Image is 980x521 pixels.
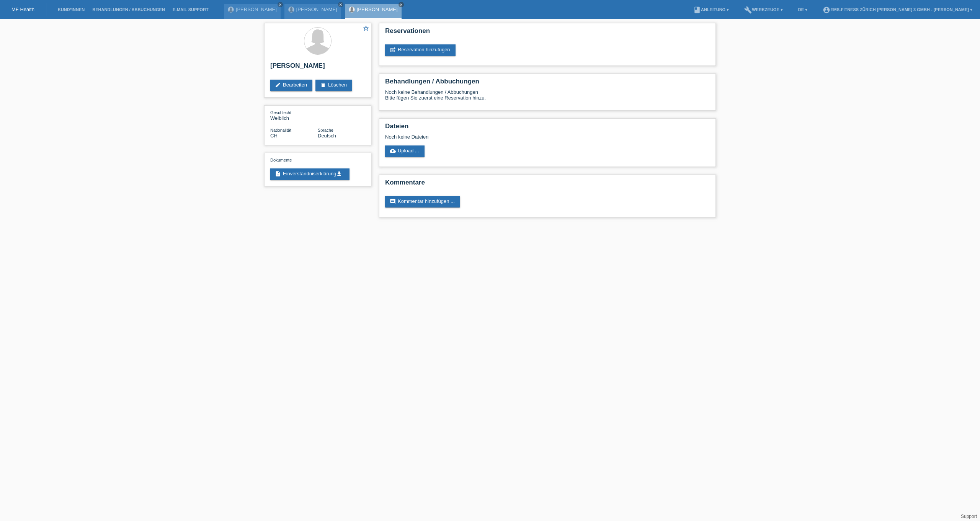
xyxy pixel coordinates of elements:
[270,80,312,91] a: editBearbeiten
[961,514,977,519] a: Support
[270,133,278,139] span: Schweiz
[385,44,456,56] a: post_addReservation hinzufügen
[315,80,352,91] a: deleteLöschen
[363,25,369,32] i: star_border
[275,171,281,177] i: description
[385,145,425,157] a: cloud_uploadUpload ...
[11,7,34,12] a: MF Health
[385,27,710,39] h2: Reservationen
[278,2,283,7] a: close
[169,7,212,12] a: E-Mail Support
[270,128,291,132] span: Nationalität
[54,7,88,12] a: Kund*innen
[318,133,336,139] span: Deutsch
[399,3,403,7] i: close
[385,179,710,190] h2: Kommentare
[385,78,710,89] h2: Behandlungen / Abbuchungen
[336,171,342,177] i: get_app
[385,196,460,207] a: commentKommentar hinzufügen ...
[270,110,291,115] span: Geschlecht
[278,3,282,7] i: close
[689,7,733,12] a: bookAnleitung ▾
[693,6,701,14] i: book
[794,7,811,12] a: DE ▾
[338,2,343,7] a: close
[385,134,619,140] div: Noch keine Dateien
[390,47,396,53] i: post_add
[270,62,365,73] h2: [PERSON_NAME]
[236,7,277,12] a: [PERSON_NAME]
[270,158,292,162] span: Dokumente
[823,6,830,14] i: account_circle
[318,128,333,132] span: Sprache
[740,7,787,12] a: buildWerkzeuge ▾
[385,122,710,134] h2: Dateien
[320,82,326,88] i: delete
[270,168,350,180] a: descriptionEinverständniserklärungget_app
[88,7,169,12] a: Behandlungen / Abbuchungen
[385,89,710,106] div: Noch keine Behandlungen / Abbuchungen Bitte fügen Sie zuerst eine Reservation hinzu.
[390,198,396,204] i: comment
[744,6,752,14] i: build
[270,109,318,121] div: Weiblich
[390,148,396,154] i: cloud_upload
[275,82,281,88] i: edit
[296,7,337,12] a: [PERSON_NAME]
[399,2,404,7] a: close
[819,7,976,12] a: account_circleEMS-Fitness Zürich [PERSON_NAME] 3 GmbH - [PERSON_NAME] ▾
[357,7,398,12] a: [PERSON_NAME]
[363,25,369,33] a: star_border
[339,3,343,7] i: close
